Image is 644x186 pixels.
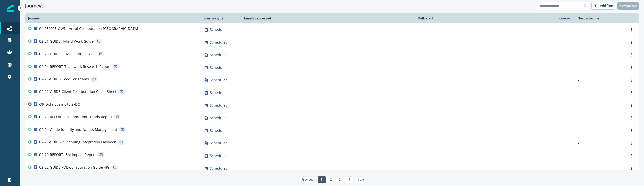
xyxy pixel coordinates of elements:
[39,26,138,31] p: 04-250925-OWN- Art of Collaboration [GEOGRAPHIC_DATA]
[578,78,622,83] p: -
[28,16,198,20] div: Journey
[39,89,116,94] p: 02-21-GUIDE-Client Collaboration Cheat Sheet
[25,3,44,9] h1: Journeys
[578,52,622,57] p: -
[25,149,639,162] a: 02-20-REPORT-IBM Impact ReportScheduled--Options
[578,90,622,95] p: -
[204,16,236,20] div: Journey type
[25,99,639,112] a: OP-Did not sync to SFDCScheduled--Options
[39,165,110,170] p: 02-22-GUIDE-PDE Collaboration Guide 4Ps
[628,114,636,122] button: Options
[210,115,228,120] p: Scheduled
[210,103,228,108] p: Scheduled
[25,36,639,49] a: 02-21-GUIDE-Hybrid Work GuideScheduled--Options
[628,139,636,147] button: Options
[25,23,639,36] a: 04-250925-OWN- Art of Collaboration [GEOGRAPHIC_DATA]Scheduled--Options
[25,74,639,86] a: 02-23-GUIDE-Good For TeamsScheduled--Options
[39,127,117,132] p: 02-24-Guide-Identity and Access Management
[39,140,116,145] p: 02-23-GUIDE-PI Planning Integration Playbook
[617,2,639,10] button: New journey
[25,61,639,74] a: 02-24-REPORT-Teamwork Research ReportScheduled--Options
[318,176,326,183] a: Page 1 is your current page
[25,112,639,124] a: 02-23-REPORT-Collaboration Trends ReportScheduled--Options
[297,176,367,183] ul: Pagination
[210,52,228,57] p: Scheduled
[578,16,622,20] div: Next schedule
[578,115,622,120] p: -
[628,89,636,97] button: Options
[39,51,96,56] p: 02-25-GUIDE-GTM Alignment Gap
[578,27,622,32] p: -
[210,90,228,95] p: Scheduled
[628,64,636,71] button: Options
[578,128,622,133] p: -
[439,16,572,20] div: Opened
[210,27,228,32] p: Scheduled
[39,114,112,119] p: 02-23-REPORT-Collaboration Trends Report
[39,152,96,157] p: 02-20-REPORT-IBM Impact Report
[591,2,615,10] button: Add filter
[354,176,367,183] a: Next page
[277,16,433,20] div: Delivered
[39,77,89,82] p: 02-23-GUIDE-Good For Teams
[619,4,637,7] p: New journey
[39,102,80,107] p: OP-Did not sync to SFDC
[25,86,639,99] a: 02-21-GUIDE-Client Collaboration Cheat SheetScheduled--Options
[210,128,228,133] p: Scheduled
[25,49,639,61] a: 02-25-GUIDE-GTM Alignment GapScheduled--Options
[7,5,14,12] img: Inflection
[628,51,636,59] button: Options
[578,141,622,146] p: -
[25,137,639,149] a: 02-23-GUIDE-PI Planning Integration PlaybookScheduled--Options
[210,40,228,45] p: Scheduled
[628,102,636,109] button: Options
[345,176,353,183] a: Page 4
[327,176,335,183] a: Page 2
[628,26,636,34] button: Options
[600,4,613,7] p: Add filter
[628,127,636,134] button: Options
[336,176,344,183] a: Page 3
[39,64,111,69] p: 02-24-REPORT-Teamwork Research Report
[628,152,636,160] button: Options
[210,166,228,171] p: Scheduled
[242,16,271,20] div: Emails processed
[210,78,228,83] p: Scheduled
[628,165,636,172] button: Options
[25,124,639,137] a: 02-24-Guide-Identity and Access ManagementScheduled--Options
[210,153,228,158] p: Scheduled
[578,103,622,108] p: -
[578,166,622,171] p: -
[39,39,94,44] p: 02-21-GUIDE-Hybrid Work Guide
[578,40,622,45] p: -
[628,39,636,46] button: Options
[578,65,622,70] p: -
[210,141,228,146] p: Scheduled
[210,65,228,70] p: Scheduled
[25,162,639,175] a: 02-22-GUIDE-PDE Collaboration Guide 4PsScheduled--Options
[578,153,622,158] p: -
[628,76,636,84] button: Options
